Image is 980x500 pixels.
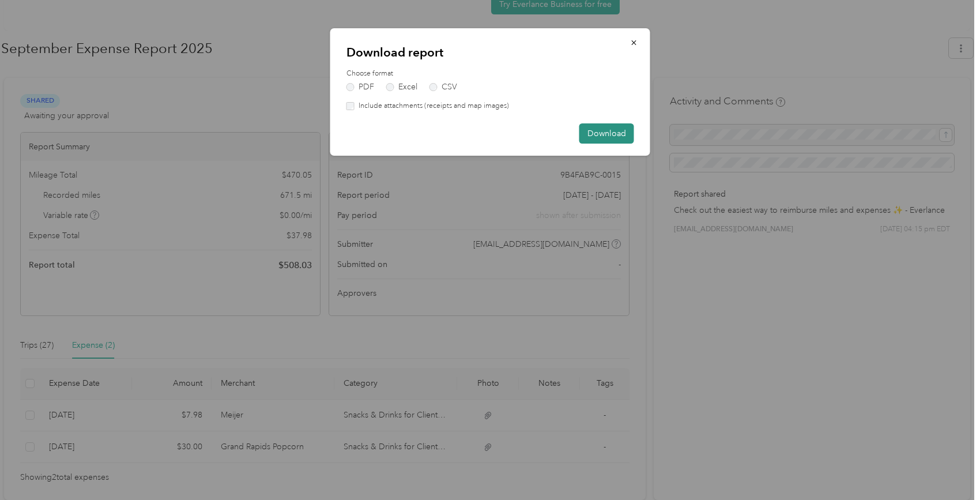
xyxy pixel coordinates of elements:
p: Download report [346,44,634,61]
label: Include attachments (receipts and map images) [355,101,509,111]
button: Download [579,123,634,144]
label: CSV [429,83,457,91]
label: Choose format [346,69,634,79]
label: Excel [386,83,417,91]
label: PDF [346,83,374,91]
